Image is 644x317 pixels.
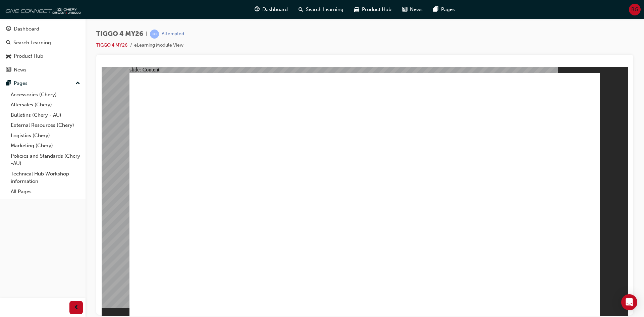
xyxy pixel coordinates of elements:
div: Product Hub [14,52,43,60]
span: car-icon [354,5,359,14]
a: Aftersales (Chery) [8,100,83,110]
a: car-iconProduct Hub [349,3,397,16]
a: guage-iconDashboard [249,3,293,16]
span: up-icon [75,79,80,88]
span: car-icon [6,53,11,59]
span: BG [631,6,638,13]
a: Bulletins (Chery - AU) [8,110,83,120]
div: Open Intercom Messenger [621,294,637,310]
span: Dashboard [262,6,288,13]
span: TIGGO 4 MY26 [96,30,143,38]
span: pages-icon [433,5,438,14]
span: search-icon [299,5,303,14]
a: Dashboard [3,23,83,35]
a: All Pages [8,187,83,197]
span: prev-icon [74,304,79,312]
a: News [3,64,83,76]
a: TIGGO 4 MY26 [96,42,127,48]
a: External Resources (Chery) [8,120,83,130]
span: news-icon [6,67,11,73]
span: guage-icon [6,26,11,32]
div: Search Learning [13,39,51,47]
a: Policies and Standards (Chery -AU) [8,151,83,169]
a: news-iconNews [397,3,428,16]
a: Technical Hub Workshop information [8,169,83,187]
a: Product Hub [3,50,83,62]
div: Attempted [162,31,184,37]
span: search-icon [6,40,11,46]
a: Search Learning [3,37,83,49]
button: Pages [3,77,83,90]
span: guage-icon [255,5,260,14]
a: Marketing (Chery) [8,141,83,151]
a: Accessories (Chery) [8,90,83,100]
div: Dashboard [14,25,39,33]
span: News [410,6,423,13]
div: Pages [14,80,28,87]
li: eLearning Module View [134,42,183,49]
a: Logistics (Chery) [8,130,83,141]
button: BG [629,4,641,15]
span: Search Learning [306,6,343,13]
span: Product Hub [362,6,391,13]
span: Pages [441,6,455,13]
span: news-icon [402,5,407,14]
div: News [14,66,26,74]
button: DashboardSearch LearningProduct HubNews [3,21,83,77]
a: search-iconSearch Learning [293,3,349,16]
span: | [146,30,147,38]
a: pages-iconPages [428,3,460,16]
img: oneconnect [3,3,80,16]
span: learningRecordVerb_ATTEMPT-icon [150,30,159,39]
span: pages-icon [6,81,11,87]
